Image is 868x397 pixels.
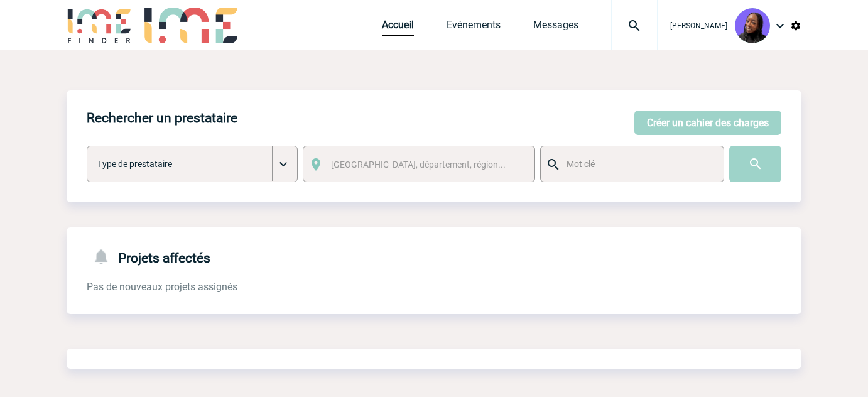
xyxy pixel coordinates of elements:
a: Evénements [447,19,501,36]
input: Submit [729,146,781,182]
img: 131349-0.png [735,8,770,43]
input: Mot clé [563,156,712,172]
img: IME-Finder [67,8,132,43]
a: Accueil [382,19,414,36]
span: [PERSON_NAME] [670,21,727,30]
h4: Projets affectés [87,247,210,266]
span: [GEOGRAPHIC_DATA], département, région... [331,160,506,170]
span: Pas de nouveaux projets assignés [87,281,237,293]
img: notifications-24-px-g.png [92,247,118,266]
h4: Rechercher un prestataire [87,111,237,126]
a: Messages [533,19,578,36]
